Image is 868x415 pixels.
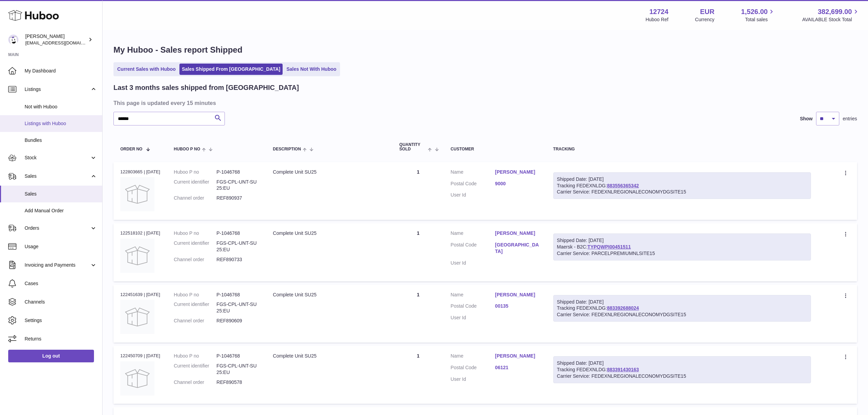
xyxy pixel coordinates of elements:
a: 1,526.00 Total sales [741,7,776,23]
dd: FGS-CPL-UNT-SU25:EU [217,301,259,314]
span: Order No [120,147,143,151]
div: Shipped Date: [DATE] [557,299,807,305]
a: [PERSON_NAME] [495,230,540,237]
dd: FGS-CPL-UNT-SU25:EU [217,363,259,376]
dt: Postal Code [451,180,495,189]
dt: Name [451,353,495,361]
dd: P-1046768 [217,292,259,298]
div: Carrier Service: FEDEXNLREGIONALECONOMYDGSITE15 [557,311,807,318]
span: entries [843,116,857,122]
div: 122451639 | [DATE] [120,292,160,298]
img: no-photo.jpg [120,177,154,211]
div: Customer [451,147,540,151]
dt: Current identifier [174,363,217,376]
dd: REF890733 [217,256,259,263]
a: [GEOGRAPHIC_DATA] [495,242,540,255]
span: Returns [25,336,97,342]
span: Usage [25,243,97,250]
td: 1 [393,223,444,281]
img: no-photo.jpg [120,239,154,273]
div: Tracking [553,147,811,151]
a: 06121 [495,364,540,371]
dd: REF890609 [217,318,259,324]
span: Listings [25,86,90,93]
dt: Current identifier [174,179,217,192]
span: Settings [25,317,97,324]
dd: P-1046768 [217,230,259,237]
dd: FGS-CPL-UNT-SU25:EU [217,179,259,192]
span: Orders [25,225,90,231]
div: Maersk - B2C: [553,233,811,260]
span: [EMAIL_ADDRESS][DOMAIN_NAME] [25,40,100,45]
div: Tracking FEDEXNLDG: [553,356,811,383]
img: no-photo.jpg [120,300,154,334]
a: 883556365342 [607,183,639,188]
a: Log out [8,350,94,362]
a: TYPQWPI00451511 [587,244,631,250]
strong: EUR [700,7,714,16]
dd: P-1046768 [217,169,259,175]
div: Tracking FEDEXNLDG: [553,295,811,322]
div: Shipped Date: [DATE] [557,176,807,183]
div: Shipped Date: [DATE] [557,360,807,366]
dt: Name [451,292,495,300]
div: Complete Unit SU25 [273,230,386,237]
dd: P-1046768 [217,353,259,359]
td: 1 [393,285,444,343]
a: 883392688024 [607,305,639,311]
div: Complete Unit SU25 [273,292,386,298]
span: Invoicing and Payments [25,262,90,268]
img: internalAdmin-12724@internal.huboo.com [8,35,18,45]
a: 9000 [495,180,540,187]
div: Complete Unit SU25 [273,169,386,175]
a: Sales Shipped From [GEOGRAPHIC_DATA] [179,64,283,75]
dt: Postal Code [451,364,495,373]
dt: Huboo P no [174,169,217,175]
dt: Postal Code [451,303,495,311]
span: Add Manual Order [25,207,97,214]
label: Show [800,116,813,122]
span: Quantity Sold [399,143,426,151]
span: Channels [25,299,97,305]
span: Not with Huboo [25,104,97,110]
dt: Channel order [174,195,217,201]
a: 883391430163 [607,367,639,372]
dt: User Id [451,314,495,321]
span: Stock [25,155,90,161]
div: Carrier Service: FEDEXNLREGIONALECONOMYDGSITE15 [557,189,807,195]
div: Huboo Ref [646,16,668,23]
div: [PERSON_NAME] [25,33,87,46]
div: Carrier Service: FEDEXNLREGIONALECONOMYDGSITE15 [557,373,807,379]
dt: Name [451,230,495,238]
a: [PERSON_NAME] [495,292,540,298]
a: Sales Not With Huboo [284,64,339,75]
div: Shipped Date: [DATE] [557,237,807,244]
span: 1,526.00 [741,7,768,16]
span: Listings with Huboo [25,120,97,127]
dt: User Id [451,376,495,383]
span: Bundles [25,137,97,144]
dt: Huboo P no [174,292,217,298]
dt: Current identifier [174,301,217,314]
a: Current Sales with Huboo [115,64,178,75]
dt: Channel order [174,379,217,386]
dt: Postal Code [451,242,495,256]
dd: FGS-CPL-UNT-SU25:EU [217,240,259,253]
a: [PERSON_NAME] [495,353,540,359]
dt: User Id [451,260,495,266]
dt: Name [451,169,495,177]
dd: REF890937 [217,195,259,201]
div: Currency [695,16,715,23]
a: [PERSON_NAME] [495,169,540,175]
strong: 12724 [649,7,668,16]
h2: Last 3 months sales shipped from [GEOGRAPHIC_DATA] [113,83,299,92]
div: 122450709 | [DATE] [120,353,160,359]
span: Cases [25,280,97,287]
dt: Channel order [174,256,217,263]
div: Complete Unit SU25 [273,353,386,359]
a: 382,699.00 AVAILABLE Stock Total [802,7,860,23]
dt: Channel order [174,318,217,324]
span: Total sales [745,16,775,23]
div: Carrier Service: PARCELPREMIUMNLSITE15 [557,250,807,257]
dt: Current identifier [174,240,217,253]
